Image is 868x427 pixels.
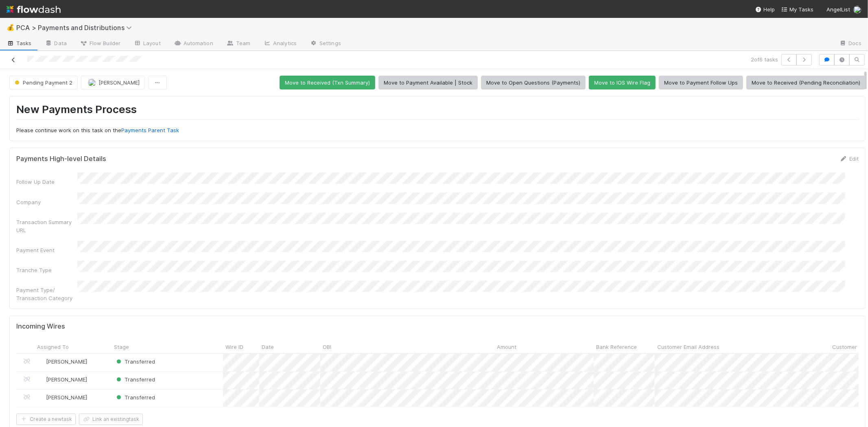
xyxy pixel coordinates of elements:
[16,198,77,206] div: Company
[225,343,243,351] span: Wire ID
[596,343,637,351] span: Bank Reference
[16,24,136,32] span: PCA > Payments and Distributions
[323,343,331,351] span: OBI
[98,79,140,86] span: [PERSON_NAME]
[13,79,72,86] span: Pending Payment 2
[7,39,32,47] span: Tasks
[46,394,87,401] span: [PERSON_NAME]
[16,155,106,163] h5: Payments High-level Details
[115,376,155,383] span: Transferred
[127,37,167,50] a: Layout
[853,6,861,14] img: avatar_99e80e95-8f0d-4917-ae3c-b5dad577a2b5.png
[79,414,143,425] button: Link an existingtask
[114,343,129,351] span: Stage
[16,322,65,331] h5: Incoming Wires
[16,414,76,425] button: Create a newtask
[746,76,866,89] button: Move to Received (Pending Reconciliation)
[16,178,77,186] div: Follow Up Date
[121,127,179,133] a: Payments Parent Task
[781,6,813,13] span: My Tasks
[589,76,656,89] button: Move to IOS Wire Flag
[37,343,69,351] span: Assigned To
[755,5,775,13] div: Help
[751,55,778,63] span: 2 of 6 tasks
[38,37,73,50] a: Data
[7,2,61,16] img: logo-inverted-e16ddd16eac7371096b0.svg
[481,76,586,89] button: Move to Open Questions (Payments)
[220,37,257,50] a: Team
[833,37,868,50] a: Docs
[115,358,155,365] span: Transferred
[38,394,45,400] img: avatar_eacbd5bb-7590-4455-a9e9-12dcb5674423.png
[38,375,87,383] div: [PERSON_NAME]
[16,218,77,234] div: Transaction Summary URL
[80,39,120,47] span: Flow Builder
[826,6,850,13] span: AngelList
[46,376,87,383] span: [PERSON_NAME]
[781,5,813,13] a: My Tasks
[378,76,478,89] button: Move to Payment Available | Stock
[7,24,15,31] span: 💰
[657,343,719,351] span: Customer Email Address
[38,393,87,401] div: [PERSON_NAME]
[115,393,155,401] div: Transferred
[257,37,303,50] a: Analytics
[88,78,96,87] img: avatar_705b8750-32ac-4031-bf5f-ad93a4909bc8.png
[9,76,78,89] button: Pending Payment 2
[81,76,145,89] button: [PERSON_NAME]
[659,76,743,89] button: Move to Payment Follow Ups
[16,126,859,135] p: Please continue work on this task on the
[73,37,127,50] a: Flow Builder
[16,286,77,302] div: Payment Type/ Transaction Category
[38,357,87,366] div: [PERSON_NAME]
[840,155,859,162] a: Edit
[16,246,77,254] div: Payment Event
[167,37,220,50] a: Automation
[16,103,859,120] h1: New Payments Process
[115,375,155,383] div: Transferred
[38,358,45,365] img: avatar_eacbd5bb-7590-4455-a9e9-12dcb5674423.png
[46,358,87,365] span: [PERSON_NAME]
[303,37,348,50] a: Settings
[497,343,516,351] span: Amount
[16,266,77,274] div: Tranche Type
[262,343,274,351] span: Date
[115,357,155,366] div: Transferred
[115,394,155,401] span: Transferred
[280,76,375,89] button: Move to Received (Txn Summary)
[38,376,45,383] img: avatar_eacbd5bb-7590-4455-a9e9-12dcb5674423.png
